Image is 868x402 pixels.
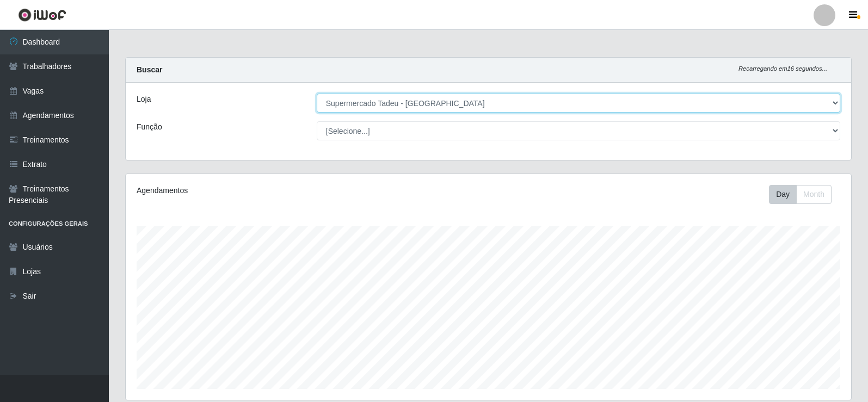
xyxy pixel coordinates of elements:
label: Loja [137,94,151,105]
i: Recarregando em 16 segundos... [738,65,827,72]
strong: Buscar [137,65,162,74]
button: Month [796,185,832,204]
button: Day [769,185,797,204]
div: Toolbar with button groups [769,185,840,204]
div: Agendamentos [137,185,420,196]
div: First group [769,185,832,204]
label: Função [137,121,162,133]
img: CoreUI Logo [18,8,66,22]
